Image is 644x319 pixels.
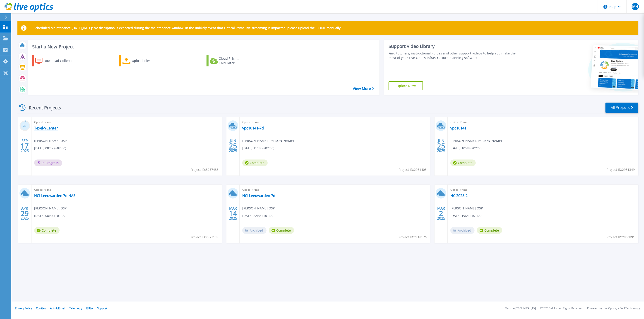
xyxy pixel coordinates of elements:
[119,55,170,66] a: Upload Files
[44,56,80,65] div: Download Collector
[34,159,62,166] span: In Progress
[229,144,237,148] span: 25
[15,306,32,310] a: Privacy Policy
[389,51,521,60] div: Find tutorials, instructional guides and other support videos to help you make the most of your L...
[132,56,168,65] div: Upload Files
[34,213,66,218] span: [DATE] 08:34 (+01:00)
[34,187,219,192] span: Optical Prime
[450,138,502,143] span: [PERSON_NAME] , [PERSON_NAME]
[450,159,476,166] span: Complete
[242,193,275,198] a: HCI Leeuwarden 7d
[540,307,583,310] li: © 2025 Dell Inc. All Rights Reserved
[36,306,46,310] a: Cookies
[34,193,75,198] a: HCI-Leeuwarden 7d NAS
[50,306,65,310] a: Ads & Email
[587,307,640,310] li: Powered by Live Optics, a Dell Technology
[607,167,635,172] span: Project ID: 2951349
[207,55,257,66] a: Cloud Pricing Calculator
[353,87,374,91] a: View More
[450,126,466,130] a: vpc10141
[34,146,66,151] span: [DATE] 08:47 (+02:00)
[242,120,427,125] span: Optical Prime
[389,43,521,49] div: Support Video Library
[97,306,107,310] a: Support
[450,187,635,192] span: Optical Prime
[34,120,219,125] span: Optical Prime
[477,227,502,234] span: Complete
[450,213,482,218] span: [DATE] 19:21 (+01:00)
[34,206,67,211] span: [PERSON_NAME] , OSP
[20,205,29,222] div: APR 2025
[19,123,30,129] h3: 3
[34,26,341,30] p: Scheduled Maintenance [DATE][DATE]: No disruption is expected during the maintenance window. In t...
[34,126,58,130] a: Texel-VCenter
[450,193,468,198] a: HCI2025-2
[32,44,374,49] h3: Start a New Project
[20,138,29,154] div: SEP 2025
[450,120,635,125] span: Optical Prime
[242,206,275,211] span: [PERSON_NAME] , OSP
[606,103,638,113] a: All Projects
[242,213,274,218] span: [DATE] 22:38 (+01:00)
[437,138,445,154] div: JUN 2025
[450,227,475,234] span: Archived
[399,235,427,240] span: Project ID: 2818176
[389,81,423,90] a: Explore Now!
[242,138,294,143] span: [PERSON_NAME] , [PERSON_NAME]
[229,211,237,215] span: 14
[229,205,237,222] div: MAR 2025
[17,102,67,113] div: Recent Projects
[21,211,29,215] span: 29
[229,138,237,154] div: JUN 2025
[69,306,82,310] a: Telemetry
[242,227,267,234] span: Archived
[25,125,26,127] span: %
[32,55,83,66] a: Download Collector
[21,144,29,148] span: 17
[219,56,255,65] div: Cloud Pricing Calculator
[437,205,445,222] div: MAR 2025
[242,187,427,192] span: Optical Prime
[450,146,482,151] span: [DATE] 10:49 (+02:00)
[34,227,60,234] span: Complete
[86,306,93,310] a: EULA
[190,167,219,172] span: Project ID: 3057433
[34,138,67,143] span: [PERSON_NAME] , OSP
[632,5,638,8] span: MH
[242,159,268,166] span: Complete
[242,126,264,130] a: vpc10141-7d
[607,235,635,240] span: Project ID: 2800891
[269,227,294,234] span: Complete
[505,307,536,310] li: Version: [TECHNICAL_ID]
[437,144,445,148] span: 25
[399,167,427,172] span: Project ID: 2951403
[439,211,443,215] span: 2
[190,235,219,240] span: Project ID: 2877148
[242,146,274,151] span: [DATE] 11:49 (+02:00)
[450,206,483,211] span: [PERSON_NAME] , OSP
